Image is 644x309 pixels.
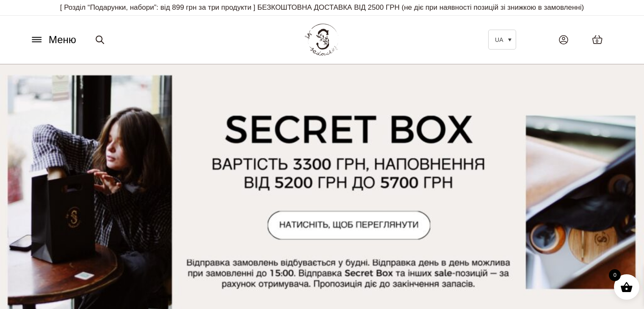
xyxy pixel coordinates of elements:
[609,269,621,281] span: 0
[305,24,339,55] img: BY SADOVSKIY
[596,38,598,45] span: 0
[495,36,503,43] span: UA
[583,26,611,53] a: 0
[488,30,516,50] a: UA
[28,32,79,48] button: Меню
[49,32,76,47] span: Меню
